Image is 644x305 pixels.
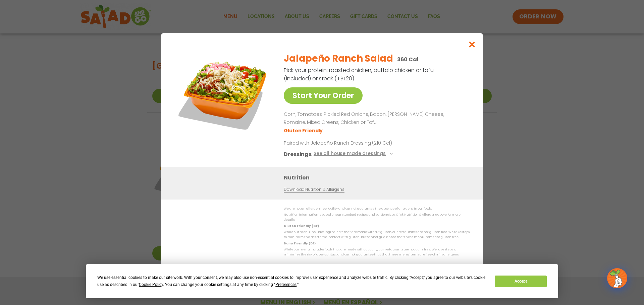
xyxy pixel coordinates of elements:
img: wpChatIcon [608,269,627,288]
p: Corn, Tomatoes, Pickled Red Onions, Bacon, [PERSON_NAME] Cheese, Romaine, Mixed Greens, Chicken o... [284,110,467,127]
strong: Dairy Friendly (DF) [284,241,315,245]
h3: Dressings [284,150,312,158]
div: Cookie Consent Prompt [86,264,558,298]
li: Gluten Friendly [284,127,324,134]
button: Close modal [461,33,483,56]
p: Pick your protein: roasted chicken, buffalo chicken or tofu (included) or steak (+$1.20) [284,66,435,83]
a: Start Your Order [284,87,363,104]
p: Paired with Jalapeño Ranch Dressing (210 Cal) [284,140,408,147]
span: Cookie Policy [139,282,163,287]
p: We are not an allergen free facility and cannot guarantee the absence of allergens in our foods. [284,206,470,211]
img: Featured product photo for Jalapeño Ranch Salad [176,47,270,140]
button: Accept [495,276,546,287]
p: 360 Cal [397,55,419,64]
h3: Nutrition [284,173,473,182]
p: Nutrition information is based on our standard recipes and portion sizes. Click Nutrition & Aller... [284,212,470,223]
p: While our menu includes ingredients that are made without gluten, our restaurants are not gluten ... [284,230,470,240]
strong: Gluten Friendly (GF) [284,224,319,228]
a: Download Nutrition & Allergens [284,186,344,193]
div: We use essential cookies to make our site work. With your consent, we may also use non-essential ... [97,274,487,288]
h2: Jalapeño Ranch Salad [284,52,393,66]
button: See all house made dressings [314,150,395,158]
span: Preferences [275,282,297,287]
p: While our menu includes foods that are made without dairy, our restaurants are not dairy free. We... [284,247,470,257]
